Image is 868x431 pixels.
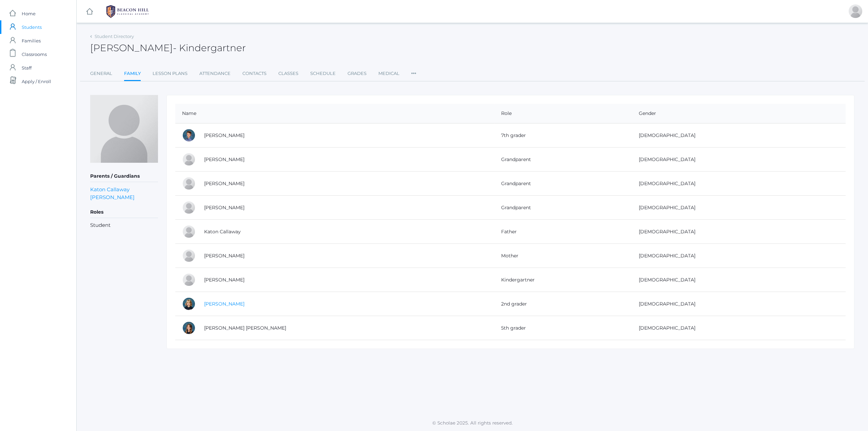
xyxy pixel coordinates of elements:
[90,221,158,229] li: Student
[199,67,231,80] a: Attendance
[494,268,632,292] td: Kindergartner
[632,268,846,292] td: [DEMOGRAPHIC_DATA]
[242,67,267,80] a: Contacts
[182,321,196,335] div: Kennedy Callaway
[22,7,36,20] span: Home
[494,172,632,196] td: Grandparent
[173,42,246,54] span: - Kindergartner
[632,148,846,172] td: [DEMOGRAPHIC_DATA]
[95,34,134,39] a: Student Directory
[22,20,42,34] span: Students
[494,292,632,316] td: 2nd grader
[494,220,632,244] td: Father
[102,3,153,20] img: BHCALogos-05-308ed15e86a5a0abce9b8dd61676a3503ac9727e845dece92d48e8588c001991.png
[204,253,244,259] a: [PERSON_NAME]
[182,201,196,214] div: Kerry Cowden
[204,301,244,307] a: [PERSON_NAME]
[494,196,632,220] td: Grandparent
[494,104,632,123] th: Role
[632,104,846,123] th: Gender
[90,171,158,182] h5: Parents / Guardians
[90,43,246,53] h2: [PERSON_NAME]
[494,316,632,340] td: 5th grader
[22,34,41,47] span: Families
[153,67,188,80] a: Lesson Plans
[204,156,244,162] a: [PERSON_NAME]
[494,244,632,268] td: Mother
[182,297,196,311] div: Kellie Callaway
[204,204,244,211] a: [PERSON_NAME]
[632,244,846,268] td: [DEMOGRAPHIC_DATA]
[182,249,196,262] div: Erin Callaway
[632,220,846,244] td: [DEMOGRAPHIC_DATA]
[90,193,135,201] a: [PERSON_NAME]
[182,273,196,287] div: Kiel Callaway
[278,67,298,80] a: Classes
[182,129,196,142] div: Keegan Callaway
[90,95,158,163] img: Kiel Callaway
[90,185,130,193] a: Katon Callaway
[22,61,32,75] span: Staff
[90,207,158,218] h5: Roles
[204,229,241,235] a: Katon Callaway
[348,67,367,80] a: Grades
[124,67,141,81] a: Family
[494,148,632,172] td: Grandparent
[632,172,846,196] td: [DEMOGRAPHIC_DATA]
[182,225,196,238] div: Katon Callaway
[378,67,399,80] a: Medical
[90,67,112,80] a: General
[204,132,244,138] a: [PERSON_NAME]
[182,153,196,166] div: Kinne Callaway
[77,419,868,426] p: © Scholae 2025. All rights reserved.
[632,316,846,340] td: [DEMOGRAPHIC_DATA]
[175,104,494,123] th: Name
[310,67,336,80] a: Schedule
[204,180,244,187] a: [PERSON_NAME]
[632,123,846,148] td: [DEMOGRAPHIC_DATA]
[22,75,51,88] span: Apply / Enroll
[182,177,196,190] div: Kathy Callaway
[849,4,862,18] div: Erin Callaway
[204,277,244,283] a: [PERSON_NAME]
[632,196,846,220] td: [DEMOGRAPHIC_DATA]
[204,325,286,331] a: [PERSON_NAME] [PERSON_NAME]
[632,292,846,316] td: [DEMOGRAPHIC_DATA]
[494,123,632,148] td: 7th grader
[22,47,47,61] span: Classrooms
